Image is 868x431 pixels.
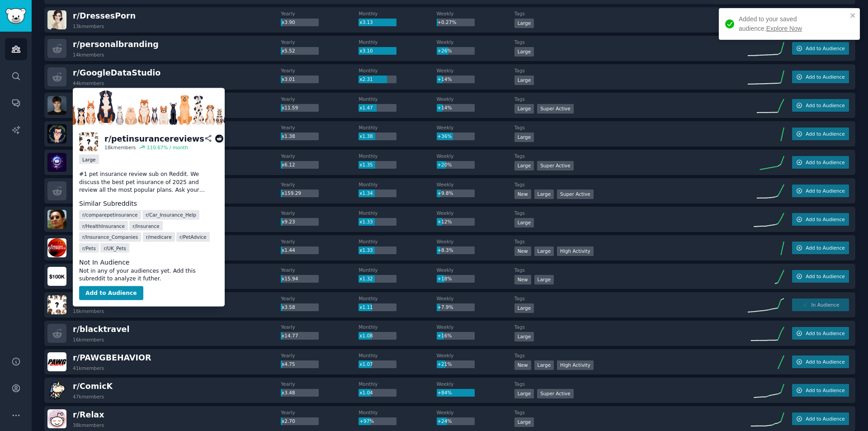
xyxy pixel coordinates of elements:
span: +97% [359,418,374,424]
dt: Monthly [359,39,436,45]
dt: Weekly [437,381,514,387]
img: AsianCinema [47,210,66,229]
div: Large [514,417,534,427]
div: Large [534,246,554,256]
span: x2.70 [282,418,295,424]
dt: Yearly [281,124,359,131]
div: Large [534,275,554,284]
div: 44k members [73,80,104,86]
button: Add to Audience [792,71,849,83]
dt: Yearly [281,181,359,188]
dt: Yearly [281,10,359,17]
div: 41k members [73,365,104,371]
span: r/ PAWGBEHAVIOR [73,353,151,362]
span: +24% [437,418,452,424]
span: r/ blacktravel [73,325,129,334]
span: x1.07 [359,361,373,367]
div: Large [534,360,554,370]
dt: Monthly [359,409,436,416]
img: psychics [47,153,66,172]
span: +16% [437,333,452,338]
span: r/ Insurance_Companies [82,234,138,240]
dt: Weekly [437,267,514,273]
span: x6.12 [282,162,295,167]
span: x1.33 [359,247,373,253]
dt: Tags [514,181,748,188]
span: +8.3% [437,247,453,253]
dt: Yearly [281,210,359,216]
dt: Tags [514,409,748,416]
span: x3.13 [359,19,373,25]
button: Add to Audience [792,213,849,226]
dt: Monthly [359,67,436,74]
dt: Tags [514,124,748,131]
dt: Tags [514,10,748,17]
span: r/ Insurance [132,223,159,229]
div: New [514,275,531,284]
div: Large [514,161,534,171]
span: x1.35 [359,162,373,167]
div: 38k members [73,422,104,428]
dt: Yearly [281,267,359,273]
dt: Tags [514,210,748,216]
div: Large [514,76,534,85]
span: Add to Audience [806,359,844,365]
img: petinsurancereviews [47,295,66,314]
button: Add to Audience [792,327,849,340]
span: x2.31 [359,76,373,82]
span: +36% [437,133,452,139]
span: x1.34 [359,190,373,196]
button: Add to Audience [79,286,143,300]
dt: Monthly [359,181,436,188]
p: #1 pet insurance review sub on Reddit. We discuss the best pet insurance of 2025 and review all t... [79,171,218,194]
button: Add to Audience [792,242,849,254]
span: x3.90 [282,19,295,25]
dt: Yearly [281,409,359,416]
div: 18k members [104,144,136,151]
span: r/ GoogleDataStudio [73,68,160,77]
dt: Not In Audience [79,257,218,267]
dt: Yearly [281,238,359,245]
div: 16k members [73,336,104,343]
span: Add to Audience [806,245,844,251]
dt: Tags [514,324,748,330]
a: Explore Now [766,25,802,32]
span: x3.58 [282,304,295,310]
dt: Tags [514,238,748,245]
img: Pet Insurance Reviews [73,88,225,126]
dt: Yearly [281,67,359,74]
dt: Monthly [359,153,436,159]
dt: Monthly [359,324,436,330]
dt: Monthly [359,238,436,245]
button: Add to Audience [792,42,849,55]
div: Super Active [557,189,594,199]
span: Add to Audience [806,416,844,422]
img: ComicK [47,381,66,400]
dt: Weekly [437,409,514,416]
dt: Tags [514,267,748,273]
div: 110.67 % / month [147,144,188,151]
span: x3.01 [282,76,295,82]
dt: Tags [514,153,748,159]
dt: Weekly [437,39,514,45]
button: Add to Audience [792,355,849,368]
span: x1.38 [359,133,373,139]
dt: Weekly [437,352,514,359]
dt: Weekly [437,324,514,330]
dt: Monthly [359,381,436,387]
span: +20% [437,162,452,167]
dt: Monthly [359,267,436,273]
span: +21% [437,361,452,367]
span: Add to Audience [806,387,844,393]
span: Add to Audience [806,216,844,223]
span: x4.75 [282,361,295,367]
span: x15.94 [282,276,298,281]
span: +7.9% [437,304,453,310]
span: r/ personalbranding [73,40,159,49]
div: Large [514,303,534,313]
span: Add to Audience [806,131,844,137]
div: Large [514,332,534,341]
span: x1.44 [282,247,295,253]
span: Add to Audience [806,330,844,336]
span: Add to Audience [806,273,844,279]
